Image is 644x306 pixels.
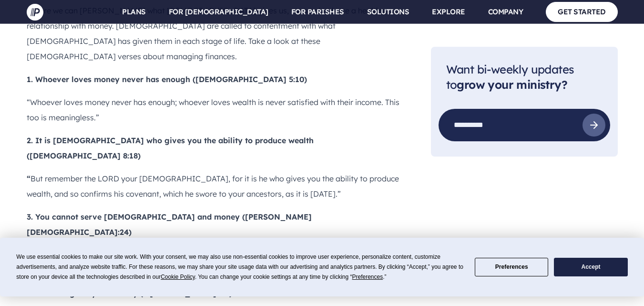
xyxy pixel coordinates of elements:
span: Preferences [352,274,383,280]
b: 3. You cannot serve [DEMOGRAPHIC_DATA] and money ([PERSON_NAME][DEMOGRAPHIC_DATA]:24) [27,212,312,237]
p: “Whoever loves money never has enough; whoever loves wealth is never satisfied with their income.... [27,95,400,125]
button: Accept [554,258,627,276]
b: 4. Don’t be greedy for money (1 [PERSON_NAME] 5:2) [27,288,232,298]
span: Cookie Policy [161,274,195,280]
b: “ [27,174,31,183]
span: Want bi-weekly updates to [446,62,574,92]
p: Before we can [PERSON_NAME] what [DEMOGRAPHIC_DATA] gives us, we need to have a healthy relations... [27,3,400,64]
div: We use essential cookies to make our site work. With your consent, we may also use non-essential ... [16,252,463,282]
button: Preferences [475,258,548,276]
b: 2. It is [DEMOGRAPHIC_DATA] who gives you the ability to produce wealth ([DEMOGRAPHIC_DATA] 8:18) [27,136,314,160]
a: GET STARTED [546,2,618,21]
p: But remember the LORD your [DEMOGRAPHIC_DATA], for it is he who gives you the ability to produce ... [27,171,400,201]
strong: grow your ministry? [457,78,567,92]
b: 1. Whoever loves money never has enough ([DEMOGRAPHIC_DATA] 5:10) [27,74,307,84]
